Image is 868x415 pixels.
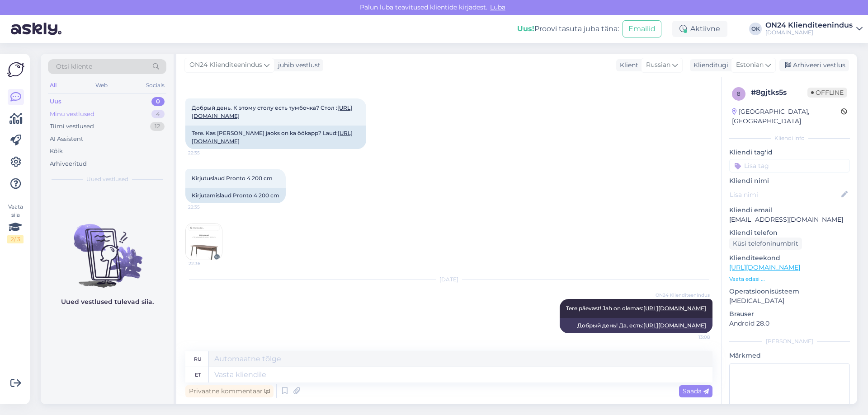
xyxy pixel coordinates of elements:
div: Web [94,79,109,91]
span: Uued vestlused [86,175,128,183]
span: Добрый день. К этому столу есть тумбочка? Стол : [192,104,352,119]
div: 0 [151,97,165,106]
input: Lisa nimi [730,190,840,200]
div: All [48,79,58,91]
img: Askly Logo [7,61,24,78]
div: # 8gjtks5s [751,87,807,98]
div: OK [749,23,762,35]
div: Klienditugi [690,61,728,70]
div: Kirjutamislaud Pronto 4 200 cm [185,188,286,203]
span: ON24 Klienditeenindus [189,60,262,70]
span: 22:35 [188,149,222,156]
b: Uus! [517,24,534,33]
img: No chats [41,208,174,289]
p: Operatsioonisüsteem [729,287,850,296]
div: 12 [150,122,165,131]
span: 22:35 [188,204,222,210]
button: Emailid [623,20,661,37]
span: 13:08 [676,334,710,340]
span: Luba [487,3,508,11]
div: Добрый день! Да, есть: [560,318,712,333]
div: [GEOGRAPHIC_DATA], [GEOGRAPHIC_DATA] [732,107,841,126]
a: [URL][DOMAIN_NAME] [729,263,800,271]
span: Tere päevast! Jah on olemas: [566,305,706,312]
a: ON24 Klienditeenindus[DOMAIN_NAME] [765,22,863,36]
span: Offline [807,88,847,98]
div: Arhiveeri vestlus [779,59,849,71]
span: 8 [737,90,741,97]
div: [DATE] [185,275,712,284]
div: et [195,367,201,382]
div: Socials [144,79,166,91]
div: Klient [616,61,638,70]
div: 4 [151,110,165,119]
div: [PERSON_NAME] [729,337,850,345]
p: [EMAIL_ADDRESS][DOMAIN_NAME] [729,215,850,224]
p: Uued vestlused tulevad siia. [61,297,154,307]
span: 22:36 [189,260,222,267]
div: Uus [50,97,61,106]
input: Lisa tag [729,159,850,173]
a: [URL][DOMAIN_NAME] [643,322,706,329]
div: Proovi tasuta juba täna: [517,23,619,34]
span: Estonian [736,60,764,70]
div: Arhiveeritud [50,159,87,168]
span: Otsi kliente [56,62,92,71]
div: Tiimi vestlused [50,122,94,131]
a: [URL][DOMAIN_NAME] [643,305,706,312]
p: Vaata edasi ... [729,275,850,283]
div: Küsi telefoninumbrit [729,238,802,250]
span: Kirjutuslaud Pronto 4 200 cm [192,175,273,182]
div: 2 / 3 [7,235,24,243]
div: Minu vestlused [50,110,94,119]
div: AI Assistent [50,135,83,144]
div: juhib vestlust [274,61,321,70]
p: Kliendi email [729,205,850,215]
div: [DOMAIN_NAME] [765,29,853,36]
p: Märkmed [729,351,850,360]
div: Tere. Kas [PERSON_NAME] jaoks on ka öökapp? Laud: [185,126,366,149]
div: ON24 Klienditeenindus [765,22,853,29]
p: Kliendi nimi [729,176,850,186]
p: Klienditeekond [729,253,850,263]
p: Kliendi telefon [729,228,850,238]
div: Kliendi info [729,134,850,142]
p: Brauser [729,309,850,319]
p: [MEDICAL_DATA] [729,296,850,306]
div: ru [194,351,202,367]
span: ON24 Klienditeenindus [656,292,710,298]
div: Kõik [50,147,63,156]
span: Russian [646,60,670,70]
span: Saada [683,387,709,395]
div: Privaatne kommentaar [185,385,274,397]
p: Kliendi tag'id [729,148,850,157]
img: Attachment [186,224,222,260]
div: Vaata siia [7,203,24,243]
div: Aktiivne [672,21,727,37]
p: Android 28.0 [729,319,850,328]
